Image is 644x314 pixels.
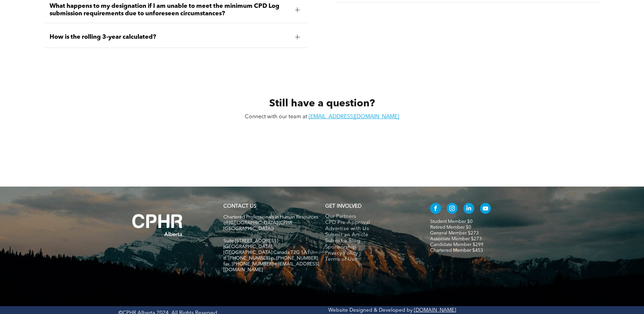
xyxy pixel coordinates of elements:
[328,308,412,313] a: Website Designed & Developed by
[223,262,319,272] span: fax. [PHONE_NUMBER] e:[EMAIL_ADDRESS][DOMAIN_NAME]
[414,308,456,313] a: [DOMAIN_NAME]
[50,33,290,41] span: How is the rolling 3-year calculated?
[430,225,471,230] a: Retired Member $0
[325,244,416,250] a: Sponsorship
[325,204,362,209] span: GET INVOLVED
[325,257,416,263] a: Terms of Use
[223,239,278,243] span: Suite [STREET_ADDRESS]
[309,114,399,120] a: [EMAIL_ADDRESS][DOMAIN_NAME]
[430,248,483,253] a: Chartered Member $453
[430,237,482,241] a: Associate Member $273
[325,232,416,238] a: Submit an Article
[463,203,474,215] a: linkedin
[430,231,479,235] a: General Member $273
[325,250,416,257] a: Privacy Policy
[325,226,416,232] a: Advertise with Us
[118,200,197,250] img: A white background with a few lines on it
[325,238,416,244] a: Submit a Blog
[430,203,441,215] a: facebook
[430,219,473,224] a: Student Member $0
[269,99,375,109] span: Still have a question?
[223,256,318,261] span: tf. [PHONE_NUMBER] p. [PHONE_NUMBER]
[447,203,458,215] a: instagram
[223,204,256,209] a: CONTACT US
[325,214,416,220] a: Our Partners
[430,242,483,247] a: Candidate Member $299
[223,215,318,231] span: Chartered Professionals in Human Resources of [GEOGRAPHIC_DATA] (CPHR [GEOGRAPHIC_DATA])
[325,220,416,226] a: CPD Pre-Approval
[245,114,307,120] span: Connect with our team at
[50,2,290,17] span: What happens to my designation if I am unable to meet the minimum CPD Log submission requirements...
[480,203,491,215] a: youtube
[223,244,310,255] span: [GEOGRAPHIC_DATA], [GEOGRAPHIC_DATA] Canada T2G 1A1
